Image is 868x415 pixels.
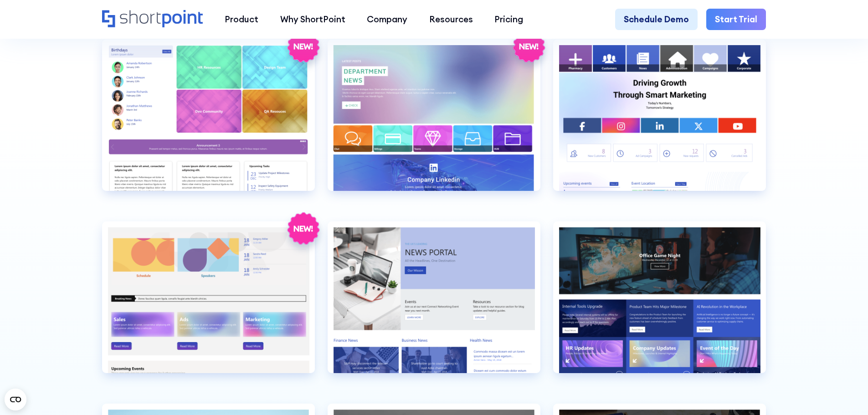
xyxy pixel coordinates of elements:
a: Product [214,9,269,31]
a: Start Trial [706,9,766,31]
div: Company [367,13,407,26]
a: Knowledge Portal 2 [102,39,315,208]
a: Knowledge Portal 3 [328,39,540,208]
a: Schedule Demo [615,9,698,31]
button: Open CMP widget [5,389,26,410]
a: Marketing 2 [102,221,315,390]
a: Why ShortPoint [269,9,356,31]
a: Company [356,9,418,31]
a: Pricing [484,9,534,31]
div: Resources [429,13,473,26]
a: Resources [418,9,484,31]
div: Product [225,13,258,26]
a: News Portal 1 [328,221,540,390]
a: News Portal 2 [553,221,766,390]
div: Why ShortPoint [280,13,345,26]
div: Pricing [494,13,523,26]
a: Marketing 1 [553,39,766,208]
iframe: Chat Widget [822,371,868,415]
a: Home [102,10,203,29]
